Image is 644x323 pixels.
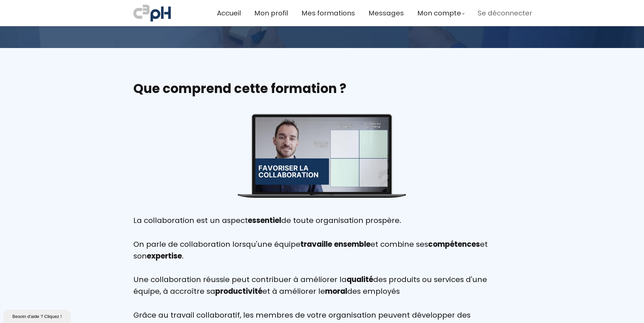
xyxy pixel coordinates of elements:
[133,3,171,23] img: a70bc7685e0efc0bd0b04b3506828469.jpeg
[417,8,461,19] span: Mon compte
[215,286,262,296] b: productivité
[147,251,182,261] b: expertise
[428,239,480,249] b: compétences
[368,8,404,19] a: Messages
[334,239,371,249] b: ensemble
[254,8,288,19] a: Mon profil
[300,239,332,249] b: travaille
[347,274,373,285] b: qualité
[133,80,511,97] h2: Que comprend cette formation ?
[478,8,532,19] a: Se déconnecter
[3,308,72,323] iframe: chat widget
[217,8,241,19] a: Accueil
[248,215,281,226] b: essentiel
[301,8,355,19] a: Mes formations
[325,286,347,296] b: moral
